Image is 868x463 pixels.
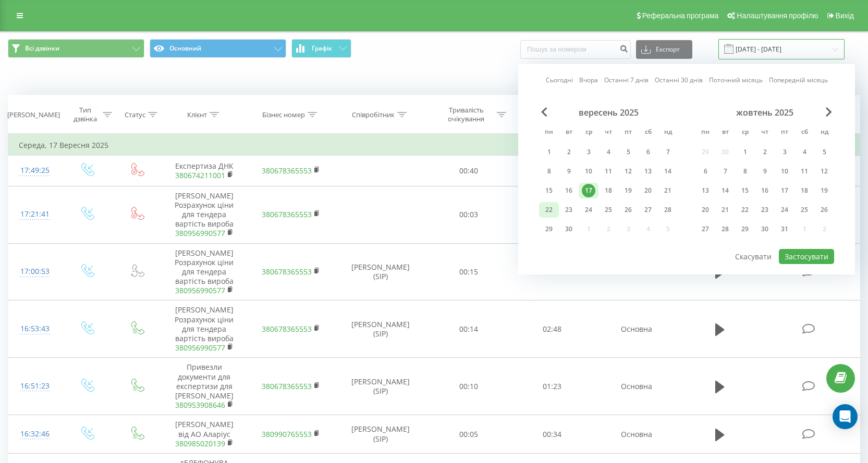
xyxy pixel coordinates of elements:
div: пн 6 жовт 2025 р. [695,164,715,179]
div: пт 10 жовт 2025 р. [775,164,794,179]
div: вт 21 жовт 2025 р. [715,202,735,218]
div: 18 [798,184,811,197]
div: 11 [602,165,615,178]
td: [PERSON_NAME] (SIP) [334,243,427,301]
td: 00:00 [510,156,594,186]
a: 380956990577 [175,343,225,353]
div: ср 29 жовт 2025 р. [735,221,755,237]
div: ср 1 жовт 2025 р. [735,144,755,160]
a: Останні 30 днів [655,75,703,85]
td: 00:15 [427,243,510,301]
td: [PERSON_NAME] Розрахунок ціни для тендера вартість вироба [161,301,248,358]
div: ср 10 вер 2025 р. [579,164,598,179]
td: [PERSON_NAME] Розрахунок ціни для тендера вартість вироба [161,243,248,301]
td: [PERSON_NAME] (SIP) [334,415,427,454]
div: вт 28 жовт 2025 р. [715,221,735,237]
div: Тривалість очікування [438,106,494,123]
div: вт 30 вер 2025 р. [559,221,579,237]
div: пн 1 вер 2025 р. [539,144,559,160]
div: нд 14 вер 2025 р. [658,164,678,179]
span: Графік [312,45,332,52]
div: пт 24 жовт 2025 р. [775,202,794,218]
div: 30 [758,222,772,236]
div: 25 [602,203,615,217]
div: пт 5 вер 2025 р. [618,144,638,160]
div: 28 [718,222,732,236]
div: чт 4 вер 2025 р. [598,144,618,160]
div: 12 [621,165,635,178]
a: Останні 7 днів [604,75,649,85]
div: 2 [562,145,576,159]
div: нд 7 вер 2025 р. [658,144,678,160]
div: жовтень 2025 [695,107,834,118]
div: [PERSON_NAME] [7,110,60,119]
div: 6 [699,165,712,178]
div: 5 [817,145,831,159]
div: сб 4 жовт 2025 р. [794,144,814,160]
span: Налаштування профілю [737,11,818,20]
div: 27 [699,222,712,236]
div: пн 20 жовт 2025 р. [695,202,715,218]
abbr: п’ятниця [620,125,636,141]
td: [PERSON_NAME] від АО Аларіус [161,415,248,454]
td: Експертиза ДНК [161,156,248,186]
div: сб 13 вер 2025 р. [638,164,658,179]
div: 30 [562,222,576,236]
td: Основна [593,358,680,415]
abbr: вівторок [561,125,577,141]
td: Середа, 17 Вересня 2025 [8,135,860,156]
div: сб 6 вер 2025 р. [638,144,658,160]
button: Експорт [636,40,692,59]
div: Open Intercom Messenger [833,404,858,429]
a: 380674211001 [175,170,225,180]
td: Основна [593,301,680,358]
abbr: вівторок [717,125,733,141]
div: 19 [621,184,635,197]
div: 3 [582,145,595,159]
div: 11 [798,165,811,178]
td: 00:40 [427,156,510,186]
abbr: четвер [757,125,773,141]
div: 10 [778,165,791,178]
td: 04:05 [510,243,594,301]
a: Вчора [579,75,598,85]
abbr: понеділок [541,125,557,141]
div: 14 [661,165,675,178]
div: 17 [778,184,791,197]
div: пн 22 вер 2025 р. [539,202,559,218]
div: 24 [582,203,595,217]
div: вт 9 вер 2025 р. [559,164,579,179]
div: 17:00:53 [19,261,51,282]
div: пт 26 вер 2025 р. [618,202,638,218]
td: 01:23 [510,358,594,415]
div: 21 [661,184,675,197]
div: 29 [542,222,556,236]
div: ср 17 вер 2025 р. [579,183,598,198]
a: 380678365553 [262,267,312,277]
div: пн 8 вер 2025 р. [539,164,559,179]
div: 13 [641,165,655,178]
button: Основний [150,39,286,58]
div: 21 [718,203,732,217]
div: 7 [718,165,732,178]
div: вт 2 вер 2025 р. [559,144,579,160]
div: 14 [718,184,732,197]
div: 6 [641,145,655,159]
td: 00:05 [427,415,510,454]
span: Реферальна програма [642,11,719,20]
div: ср 8 жовт 2025 р. [735,164,755,179]
div: пт 12 вер 2025 р. [618,164,638,179]
div: вт 16 вер 2025 р. [559,183,579,198]
div: нд 28 вер 2025 р. [658,202,678,218]
div: 3 [778,145,791,159]
div: 1 [738,145,752,159]
div: 1 [542,145,556,159]
div: 9 [758,165,772,178]
td: [PERSON_NAME] (SIP) [334,358,427,415]
div: 17:49:25 [19,160,51,181]
div: вт 7 жовт 2025 р. [715,164,735,179]
td: 02:48 [510,301,594,358]
td: Привезли документи для експертизи для [PERSON_NAME] [161,358,248,415]
div: ср 3 вер 2025 р. [579,144,598,160]
div: нд 26 жовт 2025 р. [814,202,834,218]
